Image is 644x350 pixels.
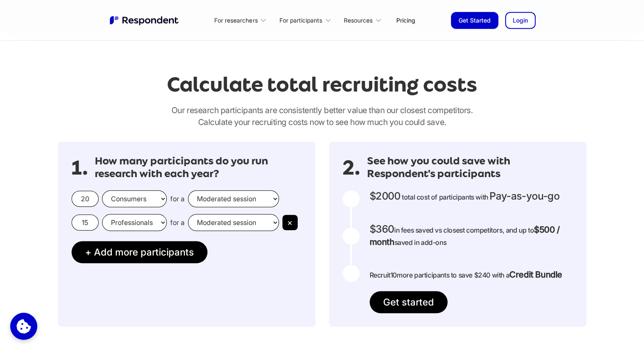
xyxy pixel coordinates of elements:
[344,16,373,25] div: Resources
[339,10,390,30] div: Resources
[509,269,562,280] strong: Credit Bundle
[370,190,401,202] span: $2000
[95,155,302,180] h3: How many participants do you run research with each year?
[343,164,360,172] span: 2.
[489,190,559,202] span: Pay-as-you-go
[72,164,88,172] span: 1.
[58,104,586,128] p: Our research participants are consistently better value than our closest competitors.
[198,117,446,127] span: Calculate your recruiting costs now to see how much you could save.
[72,241,207,263] button: + Add more participants
[274,10,339,30] div: For participants
[451,12,498,29] a: Get Started
[214,16,257,25] div: For researchers
[370,291,448,313] a: Get started
[505,12,536,29] a: Login
[170,194,185,203] span: for a
[367,155,573,180] h3: See how you could save with Respondent's participants
[109,15,181,26] a: home
[282,215,298,230] button: ×
[370,223,394,235] span: $360
[402,193,488,201] span: total cost of participants with
[85,246,91,258] span: +
[109,15,181,26] img: Untitled UI logotext
[167,73,477,96] h2: Calculate total recruiting costs
[370,225,560,247] strong: $500 / month
[170,218,185,227] span: for a
[210,10,274,30] div: For researchers
[279,16,322,25] div: For participants
[370,269,562,281] p: Recruit more participants to save $240 with a
[370,223,573,248] p: in fees saved vs closest competitors, and up to saved in add-ons
[390,10,422,30] a: Pricing
[390,271,397,279] span: 10
[94,246,194,258] span: Add more participants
